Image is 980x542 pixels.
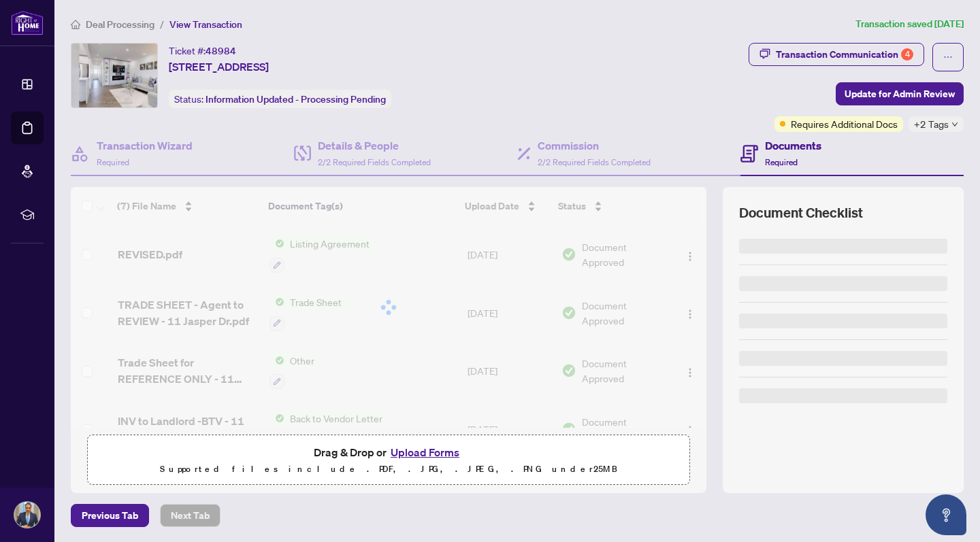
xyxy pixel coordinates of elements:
h4: Transaction Wizard [97,137,193,154]
img: logo [11,10,44,35]
span: +2 Tags [914,116,949,132]
button: Update for Admin Review [836,82,964,105]
img: Profile Icon [14,502,40,528]
button: Next Tab [160,504,220,527]
span: Deal Processing [86,18,154,31]
div: Transaction Communication [776,44,913,65]
p: Supported files include .PDF, .JPG, .JPEG, .PNG under 25 MB [96,461,681,477]
span: Drag & Drop or [314,443,463,461]
li: / [160,16,164,32]
span: [STREET_ADDRESS] [169,58,269,75]
span: Information Updated - Processing Pending [206,93,386,105]
article: Transaction saved [DATE] [855,16,964,32]
span: Required [765,157,798,167]
span: ellipsis [943,52,953,62]
span: 2/2 Required Fields Completed [318,157,431,167]
button: Transaction Communication4 [749,43,924,66]
h4: Commission [538,137,651,154]
span: Drag & Drop orUpload FormsSupported files include .PDF, .JPG, .JPEG, .PNG under25MB [88,435,689,486]
span: Requires Additional Docs [791,116,898,131]
div: 4 [901,48,913,61]
span: Document Checklist [739,203,863,222]
button: Upload Forms [387,443,463,461]
span: down [951,121,958,128]
span: home [71,20,80,29]
span: 2/2 Required Fields Completed [538,157,651,167]
span: Required [97,157,129,167]
span: View Transaction [169,18,242,31]
button: Previous Tab [71,504,149,527]
img: IMG-N12294339_1.jpg [71,44,157,107]
span: Previous Tab [82,505,138,526]
span: Update for Admin Review [845,83,955,105]
span: 48984 [206,45,236,57]
h4: Details & People [318,137,431,154]
div: Status: [169,90,391,108]
div: Ticket #: [169,43,236,58]
button: Open asap [926,494,966,535]
h4: Documents [765,137,821,154]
